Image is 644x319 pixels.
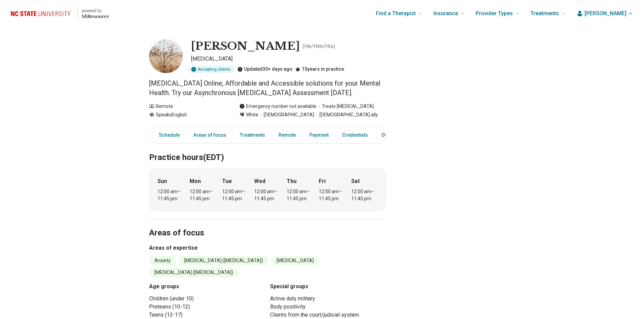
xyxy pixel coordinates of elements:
li: Children (under 10) [149,295,265,303]
div: 12:00 am – 11:45 pm [351,188,377,202]
div: 12:00 am – 11:45 pm [190,188,216,202]
div: 12:00 am – 11:45 pm [158,188,184,202]
li: Teens (13-17) [149,311,265,319]
strong: Tue [222,177,232,185]
span: Treatments [530,9,559,18]
span: White [246,111,258,118]
div: 15 years in practice [295,66,344,73]
span: Treats [MEDICAL_DATA] [316,103,374,110]
a: Treatments [236,128,269,142]
li: Anxiety [149,256,176,265]
h3: Age groups [149,282,265,291]
h1: [PERSON_NAME] [191,39,300,53]
li: Preteens (10-12) [149,303,265,311]
li: [MEDICAL_DATA] [271,256,319,265]
p: powered by [82,8,109,14]
p: [MEDICAL_DATA] [191,55,386,63]
a: Credentials [338,128,372,142]
span: [DEMOGRAPHIC_DATA] ally [314,111,378,118]
strong: Fri [319,177,326,185]
a: Schedule [151,128,184,142]
strong: Mon [190,177,201,185]
span: Insurance [433,9,458,18]
a: Remote [275,128,300,142]
a: Other [377,128,402,142]
p: ( He/Him/His ) [303,42,335,50]
span: Provider Types [476,9,513,18]
strong: Thu [287,177,296,185]
a: Areas of focus [189,128,230,142]
div: When does the program meet? [149,169,386,211]
div: Updated 30+ days ago [237,66,292,73]
span: [PERSON_NAME] [585,9,626,18]
div: Emergency number not available [239,103,316,110]
h3: Special groups [270,282,386,291]
strong: Sat [351,177,360,185]
h3: Areas of expertise [149,244,386,252]
li: Active duty military [270,295,386,303]
a: Payment [305,128,333,142]
strong: Wed [254,177,265,185]
span: [DEMOGRAPHIC_DATA] [258,111,314,118]
img: Matthew Johnson, Psychologist [149,39,183,73]
li: [MEDICAL_DATA] ([MEDICAL_DATA]) [179,256,268,265]
li: Clients from the court/judicial system [270,311,386,319]
li: [MEDICAL_DATA] ([MEDICAL_DATA]) [149,268,239,277]
div: 12:00 am – 11:45 pm [222,188,248,202]
div: Remote [149,103,226,110]
a: Home page [11,3,109,24]
div: 12:00 am – 11:45 pm [287,188,313,202]
div: 12:00 am – 11:45 pm [254,188,280,202]
div: Accepting clients [188,66,235,73]
div: 12:00 am – 11:45 pm [319,188,345,202]
strong: Sun [158,177,167,185]
p: [MEDICAL_DATA] Online, Affordable and Accessible solutions for your Mental Health. Try our Asynch... [149,78,386,97]
h2: Areas of focus [149,211,386,239]
h2: Practice hours (EDT) [149,136,386,163]
span: Find a Therapist [376,9,416,18]
button: [PERSON_NAME] [576,9,633,18]
div: Speaks English [149,111,226,118]
li: Body positivity [270,303,386,311]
